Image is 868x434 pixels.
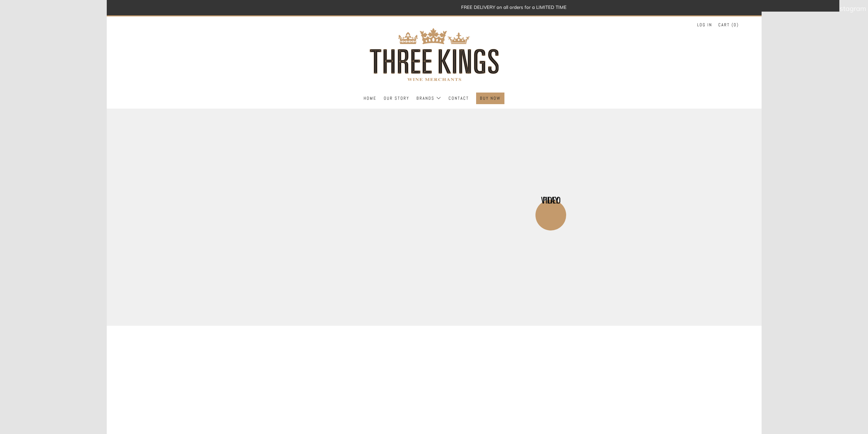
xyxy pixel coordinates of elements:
img: three kings wine merchants [366,16,502,93]
a: Cart (0) [718,19,739,30]
a: Brands [416,93,441,104]
a: Home [364,93,377,104]
span: 0 [734,22,737,28]
span: Play video [541,194,561,206]
a: BUY NOW [480,93,501,104]
a: Log in [697,19,712,30]
a: Play video [535,200,566,230]
a: Our Story [384,93,409,104]
a: Contact [448,93,469,104]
